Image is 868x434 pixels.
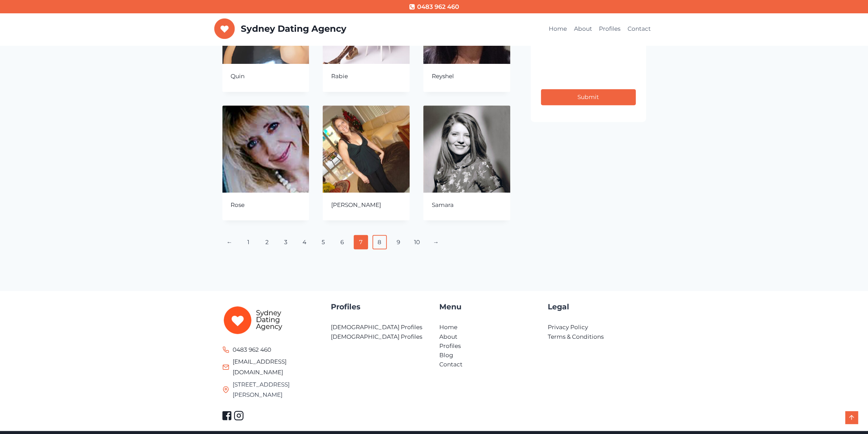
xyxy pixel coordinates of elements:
a: Page 8 [372,235,387,249]
a: [DEMOGRAPHIC_DATA] Profiles [331,324,422,331]
span: [STREET_ADDRESS][PERSON_NAME] [233,379,321,400]
a: Page 4 [297,235,312,249]
p: Sydney Dating Agency [241,24,347,34]
h4: Menu [439,301,538,312]
a: → [429,235,443,249]
a: Terms & Conditions [548,333,604,340]
a: 0483 962 460 [409,2,459,12]
a: Sydney Dating Agency [214,18,347,39]
a: Home [545,21,570,37]
a: Scroll to top [845,411,858,424]
a: Blog [439,352,453,359]
iframe: reCAPTCHA [541,52,645,103]
a: [EMAIL_ADDRESS][DOMAIN_NAME] [233,358,286,376]
span: 0483 962 460 [233,345,271,355]
a: Home [439,324,457,331]
img: Rose [222,106,309,193]
img: Samantha [323,106,410,193]
h4: Profiles [331,301,429,312]
a: Samara [432,201,454,208]
a: About [570,21,595,37]
a: Page 10 [410,235,425,249]
nav: Primary [545,21,654,37]
a: ← [222,235,237,249]
a: Profiles [439,342,461,349]
a: Rose [231,201,245,208]
a: Rabie [331,73,348,80]
a: Page 3 [279,235,293,249]
a: About [439,333,457,340]
a: Quin [231,73,245,80]
nav: Product Pagination [222,235,511,249]
a: Page 2 [260,235,275,249]
a: Profiles [595,21,624,37]
h4: Legal [548,301,646,312]
img: Samara [423,106,510,193]
a: Contact [439,361,462,368]
span: 0483 962 460 [417,2,459,12]
a: Reyshel [432,73,454,80]
a: [PERSON_NAME] [331,201,381,208]
a: Page 6 [335,235,350,249]
a: Page 5 [316,235,331,249]
img: Sydney Dating Agency [214,18,235,39]
span: Page 7 [354,235,368,249]
button: Submit [541,89,636,105]
a: Page 9 [391,235,406,249]
a: Page 1 [241,235,256,249]
a: Contact [624,21,654,37]
a: 0483 962 460 [222,345,271,355]
a: Privacy Policy [548,324,588,331]
a: [DEMOGRAPHIC_DATA] Profiles [331,333,422,340]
